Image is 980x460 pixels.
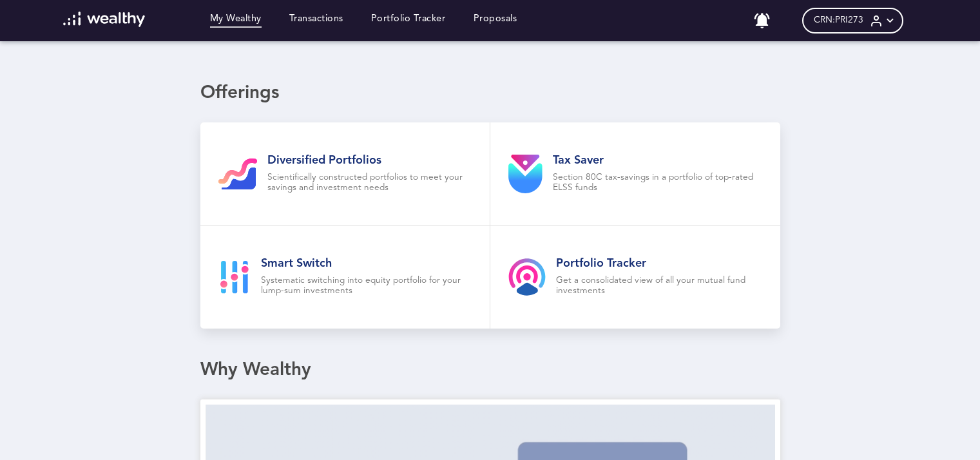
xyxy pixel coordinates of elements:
p: Section 80C tax-savings in a portfolio of top-rated ELSS funds [553,173,762,193]
h2: Smart Switch [261,256,472,271]
img: smart-goal-icon.svg [218,261,251,294]
span: CRN: PRI273 [814,15,863,26]
div: Offerings [200,82,780,104]
p: Systematic switching into equity portfolio for your lump-sum investments [261,276,472,296]
div: Why Wealthy [200,359,780,381]
img: product-tax.svg [508,155,543,193]
p: Scientifically constructed portfolios to meet your savings and investment needs [267,173,472,193]
a: Portfolio TrackerGet a consolidated view of all your mutual fund investments [490,226,780,329]
h2: Diversified Portfolios [267,153,472,168]
img: wl-logo-white.svg [63,12,145,27]
a: Portfolio Tracker [371,14,446,28]
a: Proposals [474,14,517,28]
img: gi-goal-icon.svg [218,158,257,189]
a: Tax SaverSection 80C tax-savings in a portfolio of top-rated ELSS funds [490,122,780,225]
a: Smart SwitchSystematic switching into equity portfolio for your lump-sum investments [200,226,490,329]
a: Diversified PortfoliosScientifically constructed portfolios to meet your savings and investment n... [200,122,490,225]
p: Get a consolidated view of all your mutual fund investments [556,276,762,296]
a: My Wealthy [210,14,262,28]
h2: Tax Saver [553,153,762,168]
h2: Portfolio Tracker [556,256,762,271]
a: Transactions [289,14,343,28]
img: product-tracker.svg [508,258,546,296]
